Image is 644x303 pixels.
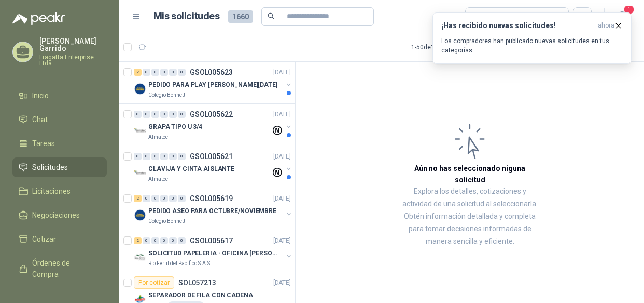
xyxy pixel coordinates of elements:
[399,186,540,248] p: Explora los detalles, cotizaciones y actividad de una solicitud al seleccionarla. Obtén informaci...
[160,195,168,202] div: 0
[273,236,291,246] p: [DATE]
[190,153,233,160] p: GSOL005621
[134,108,293,141] a: 0 0 0 0 0 0 GSOL005622[DATE] Company LogoGRAPA TIPO U 3/4Almatec
[143,69,150,76] div: 0
[32,162,68,173] span: Solicitudes
[32,138,55,149] span: Tareas
[134,111,142,118] div: 0
[472,11,494,22] div: Todas
[441,36,623,55] p: Los compradores han publicado nuevas solicitudes en tus categorías.
[39,37,107,52] p: [PERSON_NAME] Garrido
[178,195,186,202] div: 0
[160,69,168,76] div: 0
[143,111,150,118] div: 0
[268,12,275,20] span: search
[148,259,212,268] p: Rio Fertil del Pacífico S.A.S.
[151,111,159,118] div: 0
[169,237,177,244] div: 0
[134,251,146,264] img: Company Logo
[169,195,177,202] div: 0
[169,111,177,118] div: 0
[148,206,276,216] p: PEDIDO ASEO PARA OCTUBRE/NOVIEMBRE
[190,69,233,76] p: GSOL005623
[273,110,291,120] p: [DATE]
[151,195,159,202] div: 0
[12,229,107,249] a: Cotizar
[148,217,185,226] p: Colegio Bennett
[134,195,142,202] div: 2
[148,291,253,300] p: SEPARADOR DE FILA CON CADENA
[169,69,177,76] div: 0
[12,253,107,284] a: Órdenes de Compra
[178,153,186,160] div: 0
[151,69,159,76] div: 0
[148,91,185,99] p: Colegio Bennett
[134,234,293,268] a: 2 0 0 0 0 0 GSOL005617[DATE] Company LogoSOLICITUD PAPELERIA - OFICINA [PERSON_NAME]Rio Fertil de...
[148,164,234,174] p: CLAVIJA Y CINTA AISLANTE
[12,205,107,225] a: Negociaciones
[32,90,49,101] span: Inicio
[134,209,146,221] img: Company Logo
[151,153,159,160] div: 0
[134,192,293,226] a: 2 0 0 0 0 0 GSOL005619[DATE] Company LogoPEDIDO ASEO PARA OCTUBRE/NOVIEMBREColegio Bennett
[623,5,635,15] span: 1
[148,133,168,141] p: Almatec
[160,111,168,118] div: 0
[134,150,293,183] a: 0 0 0 0 0 0 GSOL005621[DATE] Company LogoCLAVIJA Y CINTA AISLANTEAlmatec
[32,233,56,245] span: Cotizar
[190,195,233,202] p: GSOL005619
[143,237,150,244] div: 0
[153,9,220,24] h1: Mis solicitudes
[32,186,71,197] span: Licitaciones
[273,68,291,77] p: [DATE]
[178,69,186,76] div: 0
[32,114,48,125] span: Chat
[432,12,632,64] button: ¡Has recibido nuevas solicitudes!ahora Los compradores han publicado nuevas solicitudes en tus ca...
[32,209,80,221] span: Negociaciones
[148,175,168,183] p: Almatec
[148,122,202,132] p: GRAPA TIPO U 3/4
[148,248,277,258] p: SOLICITUD PAPELERIA - OFICINA [PERSON_NAME]
[134,125,146,137] img: Company Logo
[134,69,142,76] div: 2
[134,237,142,244] div: 2
[134,83,146,95] img: Company Logo
[190,111,233,118] p: GSOL005622
[143,195,150,202] div: 0
[134,153,142,160] div: 0
[12,12,65,25] img: Logo peakr
[148,80,277,90] p: PEDIDO PARA PLAY [PERSON_NAME][DATE]
[134,167,146,179] img: Company Logo
[613,7,632,26] button: 1
[598,21,614,30] span: ahora
[160,237,168,244] div: 0
[12,134,107,153] a: Tareas
[169,153,177,160] div: 0
[32,257,97,280] span: Órdenes de Compra
[411,39,479,56] div: 1 - 50 de 1294
[228,10,253,23] span: 1660
[134,66,293,99] a: 2 0 0 0 0 0 GSOL005623[DATE] Company LogoPEDIDO PARA PLAY [PERSON_NAME][DATE]Colegio Bennett
[273,194,291,204] p: [DATE]
[134,276,174,289] div: Por cotizar
[273,152,291,162] p: [DATE]
[441,21,594,30] h3: ¡Has recibido nuevas solicitudes!
[151,237,159,244] div: 0
[39,54,107,67] p: Fragatta Enterprise Ltda
[160,153,168,160] div: 0
[178,237,186,244] div: 0
[12,86,107,106] a: Inicio
[12,181,107,201] a: Licitaciones
[178,111,186,118] div: 0
[178,279,216,286] p: SOL057213
[143,153,150,160] div: 0
[12,157,107,177] a: Solicitudes
[190,237,233,244] p: GSOL005617
[12,110,107,129] a: Chat
[399,163,540,186] h3: Aún no has seleccionado niguna solicitud
[273,278,291,288] p: [DATE]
